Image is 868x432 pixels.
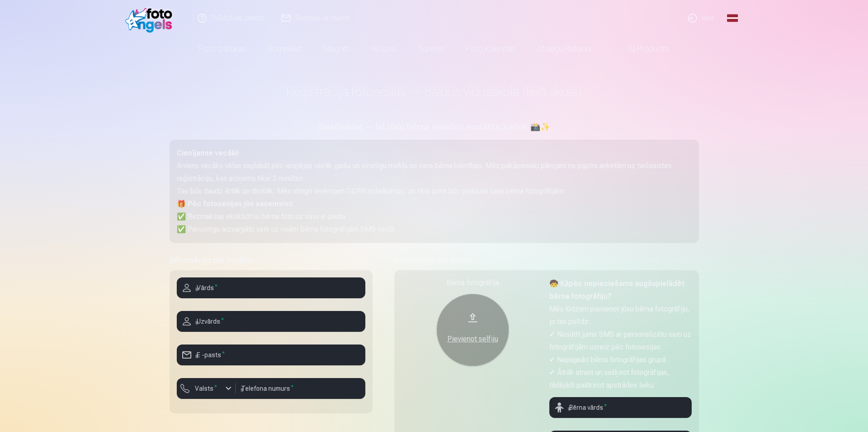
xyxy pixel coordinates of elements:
[177,223,692,236] p: ✅ Personīgu aizsargātu saiti uz visām bērna fotogrāfijām SMS veidā
[549,303,692,328] p: Mēs lūdzam pievienot jūsu bērna fotogrāfiju, jo tas palīdz:
[549,366,692,392] p: ✔ Ātrāk atrast un sašķirot fotogrāfijas, tādējādi paātrinot apstrādes laiku
[188,36,257,62] a: Foto izdrukas
[362,36,407,62] a: Krūzes
[177,210,692,223] p: ✅ Bezmaksas ekskluzīvu bērna foto uz savu e-pastu
[526,36,602,62] a: Atslēgu piekariņi
[170,121,699,134] h5: Neatliekiet — lai jūsu bērns noteikti nonāktu kadrā! 📸✨
[177,160,692,185] p: Ikviens vecāks vēlas saglabāt pēc iespējas vairāk gaišu un sirsnīgu mirkļu no sava bērna bērnības...
[407,36,455,62] a: Suvenīri
[549,328,692,354] p: ✔ Nosūtīt jums SMS ar personalizētu saiti uz fotogrāfijām uzreiz pēc fotosesijas
[455,36,526,62] a: Foto kalendāri
[446,334,500,345] div: Pievienot selfiju
[177,199,294,208] strong: 🎁 Pēc fotosesijas jūs saņemsiet:
[394,254,699,267] h5: Informācija par bērnu
[436,294,509,366] button: Pievienot selfiju
[125,4,177,33] img: /fa1
[170,83,699,100] h1: Reģistrācija fotosesijai — Saldus vidusskola (lielā skola)
[257,36,313,62] a: Komplekti
[313,36,362,62] a: Magnēti
[177,378,236,399] button: Valsts*
[549,279,684,301] strong: 🧒 Kāpēc nepieciešams augšupielādēt bērna fotogrāfiju?
[602,36,680,62] a: All products
[402,277,544,288] div: Bērna fotogrāfija
[177,185,692,198] p: Tas būs daudz ērtāk un drošāk. Mēs stingri ievērojam GDPR noteikumus, un tikai jums būs piekļuve ...
[170,254,373,267] h5: Informācija par vecāku
[177,149,239,157] strong: Cienījamie vecāki!
[191,384,221,393] label: Valsts
[549,354,692,366] p: ✔ Nepajaukt bērnu fotogrāfijas grupā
